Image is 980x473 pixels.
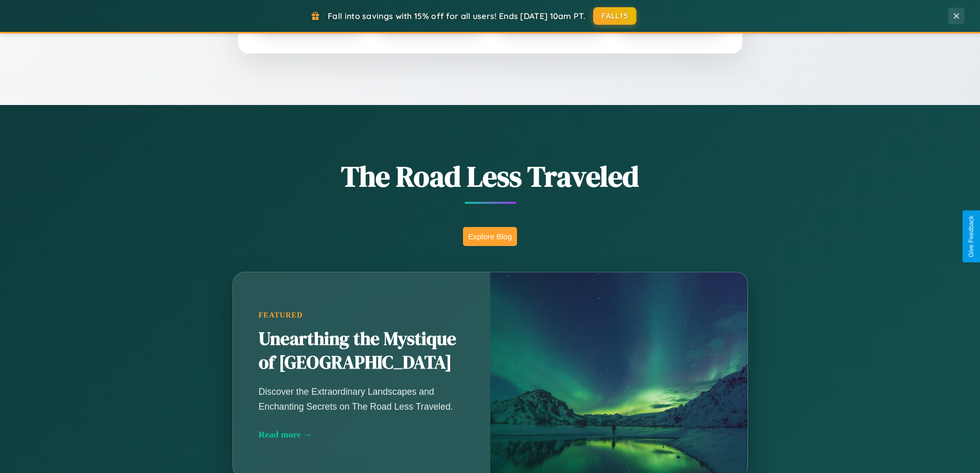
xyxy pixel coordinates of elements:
h2: Unearthing the Mystique of [GEOGRAPHIC_DATA] [259,327,465,375]
div: Give Feedback [968,216,975,257]
button: FALL15 [593,7,636,25]
div: Featured [259,311,465,320]
button: Explore Blog [463,227,517,246]
div: Read more → [259,429,465,440]
span: Fall into savings with 15% off for all users! Ends [DATE] 10am PT. [328,11,585,21]
h1: The Road Less Traveled [182,156,799,196]
p: Discover the Extraordinary Landscapes and Enchanting Secrets on The Road Less Traveled. [259,384,465,413]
